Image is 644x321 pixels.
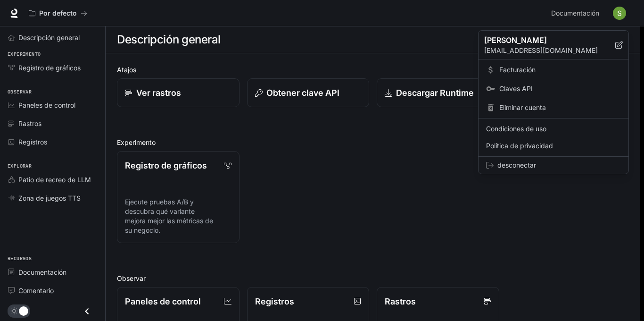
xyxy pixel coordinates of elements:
[499,66,536,74] font: Facturación
[480,99,627,116] div: Eliminar cuenta
[484,46,598,54] font: [EMAIL_ADDRESS][DOMAIN_NAME]
[486,125,546,133] font: Condiciones de uso
[480,137,627,154] a: Política de privacidad
[479,31,628,59] div: [PERSON_NAME][EMAIL_ADDRESS][DOMAIN_NAME]
[497,161,536,169] font: desconectar
[484,35,547,45] font: [PERSON_NAME]
[480,61,627,78] a: Facturación
[479,157,628,174] div: desconectar
[499,103,546,111] font: Eliminar cuenta
[480,80,627,97] a: Claves API
[499,84,533,93] font: Claves API
[486,142,553,150] font: Política de privacidad
[480,120,627,137] a: Condiciones de uso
